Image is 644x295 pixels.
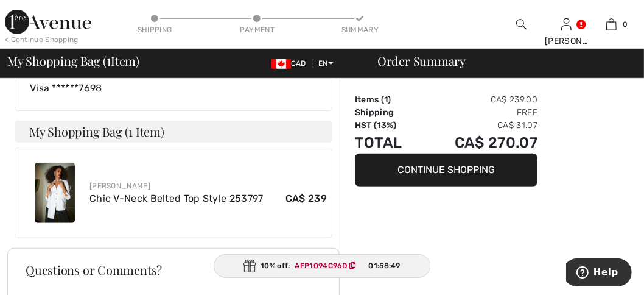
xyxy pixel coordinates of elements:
div: < Continue Shopping [5,34,79,45]
span: 01:58:49 [368,260,400,271]
span: CA$ 239 [285,191,327,206]
img: Chic V-Neck Belted Top Style 253797 [35,163,75,223]
a: 0 [590,17,634,32]
img: My Info [561,17,572,32]
div: Order Summary [363,55,637,67]
a: Chic V-Neck Belted Top Style 253797 [89,193,264,204]
div: Summary [341,24,378,35]
h4: My Shopping Bag (1 Item) [15,121,332,143]
button: Continue Shopping [355,154,537,187]
img: Gift.svg [243,260,256,272]
td: Free [421,106,537,119]
div: [PERSON_NAME] [545,35,589,48]
h3: Questions or Comments? [26,264,321,276]
span: EN [318,59,334,68]
span: 1 [384,94,388,105]
td: HST (13%) [355,119,421,132]
div: 10% off: [214,254,430,278]
div: [PERSON_NAME] [89,180,327,191]
span: CAD [271,59,311,68]
img: 1ère Avenue [5,10,91,34]
td: Items ( ) [355,93,421,106]
span: My Shopping Bag ( Item) [7,55,139,67]
td: CA$ 239.00 [421,93,537,106]
span: 1 [107,52,111,68]
td: Shipping [355,106,421,119]
iframe: Opens a widget where you can find more information [566,258,632,289]
img: Canadian Dollar [271,59,291,69]
a: Sign In [561,18,572,30]
img: My Bag [606,17,617,32]
span: 0 [623,19,628,30]
td: Total [355,132,421,154]
div: Payment [239,24,276,35]
ins: AFP1094C96D [295,261,348,270]
img: search the website [516,17,527,32]
td: CA$ 31.07 [421,119,537,132]
td: CA$ 270.07 [421,132,537,154]
div: Shipping [136,24,173,35]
